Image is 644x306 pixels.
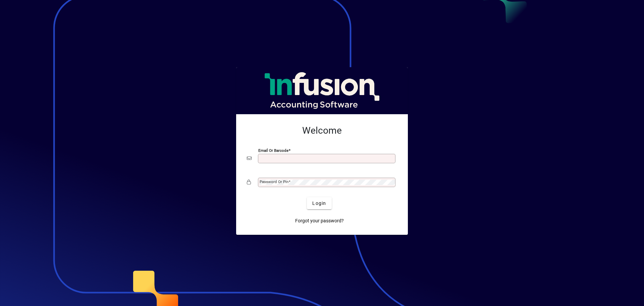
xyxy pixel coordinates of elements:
[258,148,288,153] mat-label: Email or Barcode
[292,215,346,227] a: Forgot your password?
[247,125,397,136] h2: Welcome
[260,179,288,184] mat-label: Password or Pin
[295,217,344,224] span: Forgot your password?
[307,197,331,209] button: Login
[312,200,326,207] span: Login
